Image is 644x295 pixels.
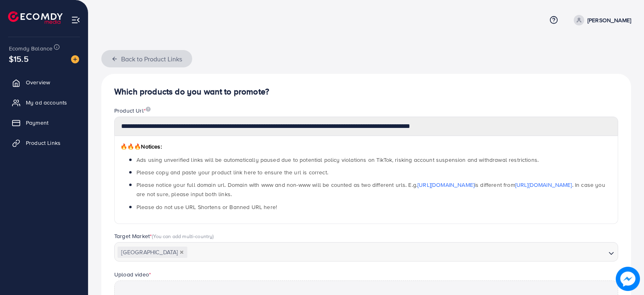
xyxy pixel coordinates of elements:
[26,98,67,107] span: My ad accounts
[8,11,63,24] img: logo
[9,53,29,65] span: $15.5
[9,44,52,52] span: Ecomdy Balance
[136,181,605,198] span: Please notice your full domain url. Domain with www and non-www will be counted as two different ...
[26,139,61,147] span: Product Links
[417,181,474,189] a: [URL][DOMAIN_NAME]
[180,250,184,254] button: Deselect Pakistan
[26,119,48,127] span: Payment
[616,267,639,290] img: image
[188,246,605,259] input: Search for option
[114,87,618,97] h4: Which products do you want to promote?
[152,232,214,240] span: (You can add multi-country)
[114,232,214,240] label: Target Market
[101,50,192,67] button: Back to Product Links
[571,15,631,25] a: [PERSON_NAME]
[120,142,162,151] span: Notices:
[587,15,631,25] p: [PERSON_NAME]
[114,270,151,278] label: Upload video
[71,55,79,63] img: image
[114,242,618,262] div: Search for option
[515,181,572,189] a: [URL][DOMAIN_NAME]
[136,156,539,164] span: Ads using unverified links will be automatically paused due to potential policy violations on Tik...
[136,203,277,211] span: Please do not use URL Shortens or Banned URL here!
[136,168,328,176] span: Please copy and paste your product link here to ensure the url is correct.
[71,15,80,25] img: menu
[6,135,82,151] a: Product Links
[6,94,82,111] a: My ad accounts
[120,142,141,151] span: 🔥🔥🔥
[114,107,151,115] label: Product Url
[146,107,151,112] img: image
[6,74,82,90] a: Overview
[117,247,187,258] span: [GEOGRAPHIC_DATA]
[26,78,50,86] span: Overview
[6,115,82,131] a: Payment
